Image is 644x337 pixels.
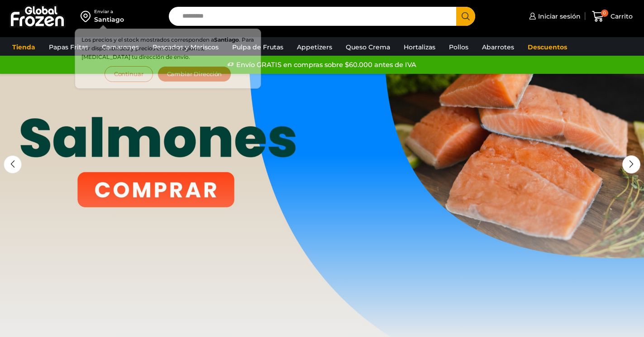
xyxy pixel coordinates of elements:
a: Abarrotes [477,39,519,56]
a: Papas Fritas [44,39,93,56]
button: Cambiar Dirección [157,66,232,82]
div: Enviar a [94,9,124,15]
a: Tienda [8,39,40,56]
a: Pollos [444,39,473,56]
button: Continuar [105,66,153,82]
button: Search button [456,7,475,26]
span: Carrito [608,12,633,21]
a: Iniciar sesión [527,7,581,25]
a: 0 Carrito [590,6,635,27]
p: Los precios y el stock mostrados corresponden a . Para ver disponibilidad y precios en otras regi... [81,35,254,62]
a: Appetizers [292,39,337,56]
img: address-field-icon.svg [81,9,94,24]
strong: Santiago [214,36,239,43]
a: Hortalizas [399,39,440,56]
a: Queso Crema [341,39,395,56]
div: Santiago [94,15,124,24]
a: Descuentos [523,39,572,56]
span: Iniciar sesión [536,12,581,21]
span: 0 [601,10,608,17]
